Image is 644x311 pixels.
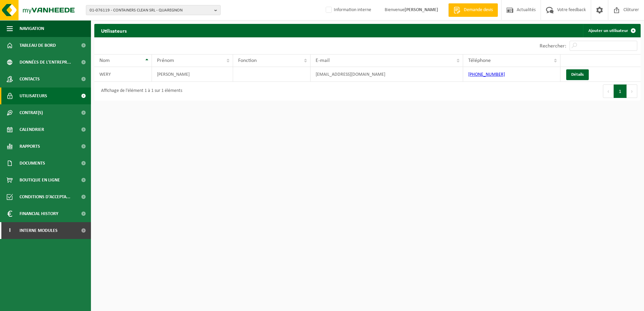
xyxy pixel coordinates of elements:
[468,72,505,77] a: [PHONE_NUMBER]
[20,155,45,172] span: Documents
[86,5,221,15] button: 01-076119 - CONTAINERS CLEAN SRL - QUAREGNON
[7,222,13,239] span: I
[20,104,43,121] span: Contrat(s)
[20,222,58,239] span: Interne modules
[94,67,152,82] td: WERY
[405,7,438,12] strong: [PERSON_NAME]
[152,67,233,82] td: [PERSON_NAME]
[157,58,174,63] span: Prénom
[99,58,110,63] span: Nom
[20,37,56,54] span: Tableau de bord
[20,71,40,88] span: Contacts
[20,172,60,188] span: Boutique en ligne
[311,67,463,82] td: [EMAIL_ADDRESS][DOMAIN_NAME]
[540,43,566,49] label: Rechercher:
[20,20,44,37] span: Navigation
[462,7,494,13] span: Demande devis
[20,188,70,205] span: Conditions d'accepta...
[90,5,212,15] span: 01-076119 - CONTAINERS CLEAN SRL - QUAREGNON
[324,5,371,15] label: Information interne
[20,88,47,104] span: Utilisateurs
[583,24,640,37] a: Ajouter un utilisateur
[20,138,40,155] span: Rapports
[603,84,614,98] button: Previous
[98,85,182,97] div: Affichage de l'élément 1 à 1 sur 1 éléments
[20,205,58,222] span: Financial History
[468,58,491,63] span: Téléphone
[316,58,330,63] span: E-mail
[94,24,133,37] h2: Utilisateurs
[20,121,44,138] span: Calendrier
[627,84,637,98] button: Next
[614,84,627,98] button: 1
[566,69,589,80] a: Détails
[20,54,71,71] span: Données de l'entrepr...
[448,3,498,17] a: Demande devis
[238,58,257,63] span: Fonction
